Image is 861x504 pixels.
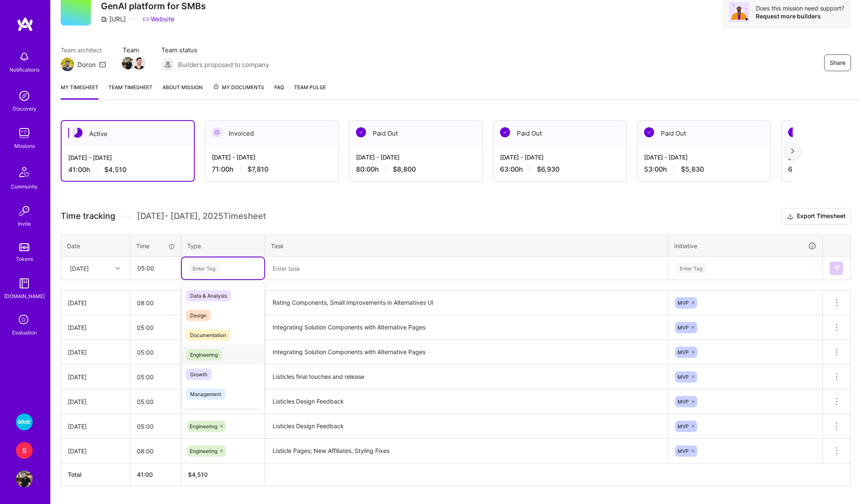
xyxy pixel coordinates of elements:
[678,423,689,429] span: MVP
[4,292,45,301] div: [DOMAIN_NAME]
[188,262,219,275] div: Enter Tag
[637,121,771,146] div: Paid Out
[678,300,689,306] span: MVP
[756,4,844,12] div: Does this mission need support?
[393,165,416,174] span: $8,800
[70,264,89,273] div: [DATE]
[294,84,326,90] span: Team Pulse
[68,447,123,455] div: [DATE]
[678,324,689,331] span: MVP
[190,423,217,429] span: Engineering
[68,373,123,381] div: [DATE]
[186,349,222,360] span: Engineering
[14,442,35,459] a: S
[205,121,338,146] div: Invoiced
[108,83,152,100] a: Team timesheet
[130,341,181,363] input: HH:MM
[213,83,264,92] span: My Documents
[833,265,840,272] img: Submit
[16,125,33,141] img: teamwork
[77,60,96,69] div: Doron
[16,87,33,104] img: discovery
[181,235,265,257] th: Type
[122,57,134,69] img: Team Member Avatar
[101,16,108,23] i: icon CompanyGray
[68,153,187,162] div: [DATE] - [DATE]
[186,310,211,321] span: Design
[18,219,31,228] div: Invite
[16,275,33,292] img: guide book
[356,165,476,174] div: 80:00 h
[16,255,33,263] div: Tokens
[161,46,269,54] span: Team status
[101,15,126,23] div: [URL]
[500,127,510,137] img: Paid Out
[68,422,123,431] div: [DATE]
[61,46,106,54] span: Team architect
[61,235,130,257] th: Date
[791,148,794,154] img: right
[212,165,332,174] div: 71:00 h
[16,49,33,65] img: bell
[190,448,217,454] span: Engineering
[500,165,620,174] div: 63:00 h
[781,208,851,225] button: Export Timesheet
[266,316,667,339] textarea: Integrating Solution Components with Alternative Pages
[644,165,764,174] div: 53:00 h
[123,56,134,70] a: Team Member Avatar
[178,60,269,69] span: Builders proposed to company
[68,397,123,406] div: [DATE]
[349,121,482,146] div: Paid Out
[12,328,37,337] div: Evaluation
[61,83,98,100] a: My timesheet
[266,291,667,314] textarea: Rating Components, Small Improvements in Alternatives UI
[186,369,211,380] span: Growth
[186,290,231,301] span: Data & Analysis
[681,165,704,174] span: $5,830
[356,153,476,162] div: [DATE] - [DATE]
[644,127,654,137] img: Paid Out
[16,414,33,430] img: Wolt - Fintech: Payments Expansion Team
[130,391,181,413] input: HH:MM
[68,165,187,174] div: 41:00 h
[11,182,38,191] div: Community
[123,46,144,54] span: Team
[14,471,35,487] a: User Avatar
[787,212,794,221] i: icon Download
[212,153,332,162] div: [DATE] - [DATE]
[130,463,181,486] th: 41:00
[16,471,33,487] img: User Avatar
[68,298,123,307] div: [DATE]
[674,241,817,251] div: Initiative
[130,292,181,314] input: HH:MM
[678,374,689,380] span: MVP
[72,128,82,138] img: Active
[675,262,706,275] div: Enter Tag
[266,415,667,438] textarea: Listicles Design Feedback
[500,153,620,162] div: [DATE] - [DATE]
[537,165,559,174] span: $6,930
[678,349,689,355] span: MVP
[678,399,689,405] span: MVP
[266,365,667,388] textarea: Listicles final touches and release
[130,366,181,388] input: HH:MM
[266,440,667,463] textarea: Listicle Pages; New Affiliates, Styling Fixes
[17,17,34,32] img: logo
[68,323,123,332] div: [DATE]
[136,242,175,250] div: Time
[130,415,181,437] input: HH:MM
[824,54,851,71] button: Share
[294,83,326,100] a: Team Pulse
[130,316,181,339] input: HH:MM
[247,165,268,174] span: $7,810
[213,83,264,100] a: My Documents
[186,329,230,341] span: Documentation
[14,414,35,430] a: Wolt - Fintech: Payments Expansion Team
[19,243,29,251] img: tokens
[61,211,115,221] span: Time tracking
[137,211,266,221] span: [DATE] - [DATE] , 2025 Timesheet
[134,56,144,70] a: Team Member Avatar
[186,388,225,400] span: Management
[493,121,626,146] div: Paid Out
[104,165,126,174] span: $4,510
